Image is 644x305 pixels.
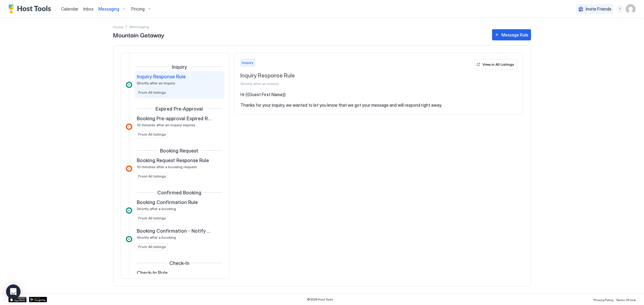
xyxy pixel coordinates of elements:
button: View in All Listings [474,59,517,70]
span: Shortly after an inquiry [241,81,472,86]
div: Message Rule [502,32,529,38]
span: 10 minutes after an inquiry expires [137,123,196,127]
span: Messaging [98,6,119,12]
span: Home [113,25,124,29]
span: Booking Request [160,148,199,154]
span: Booking Confirmation Rule [137,199,198,205]
span: Shortly after a booking [137,235,176,240]
button: Message Rule [492,29,531,40]
span: Mountain Getaway [113,30,486,39]
span: Inquiry Response Rule [241,72,472,79]
span: Shortly after a booking [137,206,176,211]
span: Booking Confirmation - Notify Team via WhatsApp [137,228,212,234]
span: 10 minutes after a booking request [137,165,197,169]
span: Calendar [61,6,78,11]
span: From All listings [139,244,166,250]
span: From All listings [139,132,166,137]
a: Privacy Policy [594,296,614,303]
span: Booking Request Response Rule [137,157,209,163]
span: Check-In Rule [137,270,168,276]
span: From All listings [139,90,166,95]
span: Inquiry Response Rule [137,74,186,80]
div: menu [616,5,623,13]
span: Breadcrumb [130,24,149,29]
span: Invite Friends [586,6,611,12]
span: From All listings [139,174,166,179]
span: Confirmed Booking [157,190,201,196]
div: Open Intercom Messenger [6,285,21,299]
div: Breadcrumb [113,24,124,30]
span: Check-In [169,260,189,266]
a: Terms Of Use [616,296,636,303]
span: Expired Pre-Approval [156,106,203,112]
a: App Store [8,297,27,302]
span: Inquiry [242,60,254,65]
span: © 2025 Host Tools [307,297,334,301]
span: Booking Pre-approval Expired Rule [137,115,212,121]
span: From All listings [139,215,166,221]
span: Shortly after an inquiry [137,81,175,85]
a: Calendar [61,6,78,12]
span: Privacy Policy [594,298,614,302]
a: Host Tools Logo [8,5,54,14]
pre: Hi {{Guest First Name}} Thanks for your inquiry, we wanted to let you know that we got your messa... [241,92,517,108]
span: Inbox [83,6,94,11]
div: User profile [626,4,636,14]
div: View in All Listings [483,62,514,67]
span: Terms Of Use [616,298,636,302]
a: Google Play Store [29,297,47,302]
a: Home [113,24,124,30]
span: Pricing [131,6,145,12]
a: Inbox [83,6,94,12]
span: Inquiry [172,64,187,70]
